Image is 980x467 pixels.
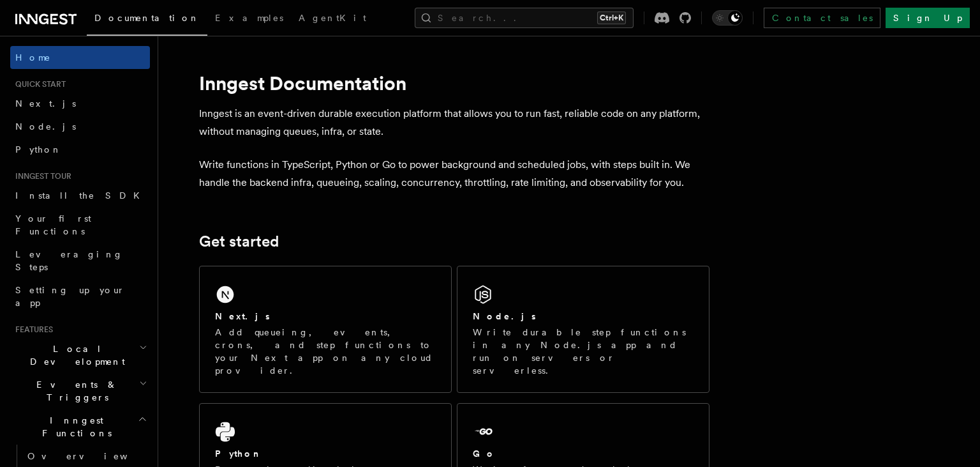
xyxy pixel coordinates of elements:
[15,98,76,109] span: Next.js
[10,92,150,115] a: Next.js
[207,4,291,34] a: Examples
[597,11,626,24] kbd: Ctrl+K
[10,325,53,335] span: Features
[291,4,374,34] a: AgentKit
[10,337,150,373] button: Local Development
[10,79,66,89] span: Quick start
[299,13,366,23] span: AgentKit
[10,171,71,181] span: Inngest tour
[457,266,709,393] a: Node.jsWrite durable step functions in any Node.js app and run on servers or serverless.
[10,378,139,404] span: Events & Triggers
[473,310,536,323] h2: Node.js
[10,414,138,440] span: Inngest Functions
[10,138,150,161] a: Python
[15,249,123,272] span: Leveraging Steps
[15,190,147,201] span: Install the SDK
[87,4,207,36] a: Documentation
[886,8,970,28] a: Sign Up
[215,310,270,323] h2: Next.js
[10,409,150,445] button: Inngest Functions
[199,233,279,250] a: Get started
[199,156,709,192] p: Write functions in TypeScript, Python or Go to power background and scheduled jobs, with steps bu...
[215,447,262,460] h2: Python
[415,8,634,28] button: Search...Ctrl+K
[473,326,694,377] p: Write durable step functions in any Node.js app and run on servers or serverless.
[10,342,139,368] span: Local Development
[15,51,51,64] span: Home
[94,13,200,23] span: Documentation
[15,213,91,236] span: Your first Functions
[215,13,283,23] span: Examples
[764,8,880,28] a: Contact sales
[712,10,743,26] button: Toggle dark mode
[10,115,150,138] a: Node.js
[215,326,436,377] p: Add queueing, events, crons, and step functions to your Next app on any cloud provider.
[10,373,150,409] button: Events & Triggers
[10,279,150,314] a: Setting up your app
[10,184,150,207] a: Install the SDK
[473,447,496,460] h2: Go
[15,285,125,308] span: Setting up your app
[199,266,452,393] a: Next.jsAdd queueing, events, crons, and step functions to your Next app on any cloud provider.
[15,144,62,155] span: Python
[199,105,709,141] p: Inngest is an event-driven durable execution platform that allows you to run fast, reliable code ...
[10,243,150,279] a: Leveraging Steps
[10,207,150,243] a: Your first Functions
[199,72,709,95] h1: Inngest Documentation
[15,121,76,132] span: Node.js
[27,451,159,461] span: Overview
[10,46,150,69] a: Home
